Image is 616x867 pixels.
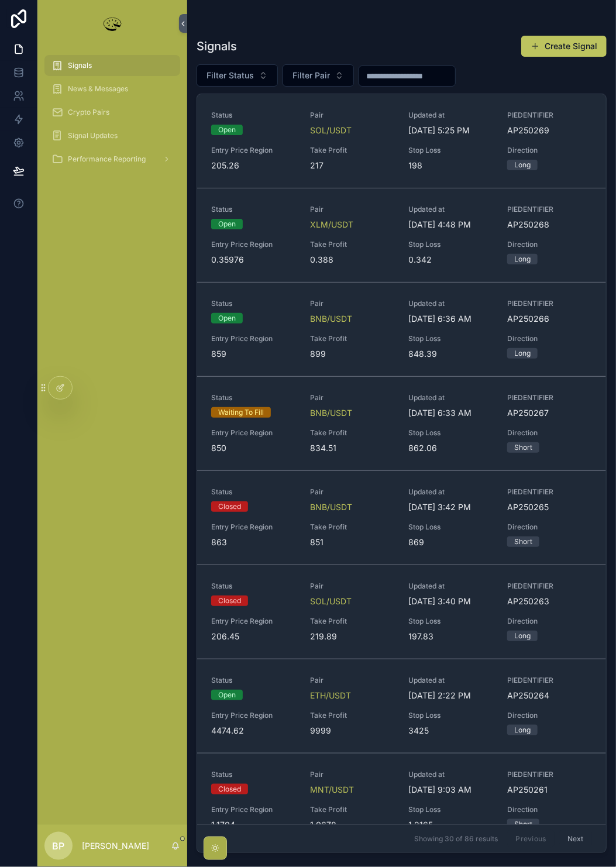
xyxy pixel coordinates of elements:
[44,102,180,123] a: Crypto Pairs
[409,428,494,438] span: Stop Loss
[44,78,180,99] a: News & Messages
[211,676,296,685] span: Status
[211,299,296,308] span: Status
[211,442,296,454] span: 850
[310,299,395,308] span: Pair
[197,64,278,87] button: Select Button
[68,61,92,70] span: Signals
[211,805,296,814] span: Entry Price Region
[310,393,395,402] span: Pair
[507,487,592,497] span: PIEDENTIFIER
[409,299,494,308] span: Updated at
[197,38,237,54] h1: Signals
[507,784,592,796] span: AP250261
[507,522,592,532] span: Direction
[211,536,296,548] span: 863
[310,407,352,419] span: BNB/USDT
[310,254,395,266] span: 0.388
[514,160,531,170] div: Long
[409,111,494,120] span: Updated at
[292,70,330,81] span: Filter Pair
[211,393,296,402] span: Status
[507,393,592,402] span: PIEDENTIFIER
[211,770,296,779] span: Status
[414,834,498,844] span: Showing 30 of 86 results
[507,219,592,230] span: AP250268
[283,64,354,87] button: Select Button
[211,240,296,249] span: Entry Price Region
[310,711,395,720] span: Take Profit
[310,819,395,831] span: 1.0678
[559,830,592,848] button: Next
[197,376,606,470] a: StatusWaiting To FillPairBNB/USDTUpdated at[DATE] 6:33 AMPIEDENTIFIERAP250267Entry Price Region85...
[310,146,395,155] span: Take Profit
[211,205,296,214] span: Status
[507,690,592,701] span: AP250264
[409,205,494,214] span: Updated at
[310,334,395,343] span: Take Profit
[310,501,352,513] span: BNB/USDT
[310,125,352,136] span: SOL/USDT
[218,219,236,229] div: Open
[310,442,395,454] span: 834.51
[218,501,241,512] div: Closed
[197,94,606,188] a: StatusOpenPairSOL/USDTUpdated at[DATE] 5:25 PMPIEDENTIFIERAP250269Entry Price Region205.26Take Pr...
[310,487,395,497] span: Pair
[409,676,494,685] span: Updated at
[409,536,494,548] span: 869
[68,108,109,117] span: Crypto Pairs
[507,805,592,814] span: Direction
[409,522,494,532] span: Stop Loss
[507,334,592,343] span: Direction
[218,125,236,135] div: Open
[310,725,395,737] span: 9999
[68,154,146,164] span: Performance Reporting
[521,36,607,57] button: Create Signal
[211,487,296,497] span: Status
[409,125,494,136] span: [DATE] 5:25 PM
[44,125,180,146] a: Signal Updates
[409,219,494,230] span: [DATE] 4:48 PM
[218,784,241,794] div: Closed
[310,582,395,591] span: Pair
[310,313,352,325] span: BNB/USDT
[514,631,531,641] div: Long
[409,805,494,814] span: Stop Loss
[507,617,592,626] span: Direction
[507,711,592,720] span: Direction
[211,428,296,438] span: Entry Price Region
[409,690,494,701] span: [DATE] 2:22 PM
[310,676,395,685] span: Pair
[409,784,494,796] span: [DATE] 9:03 AM
[310,522,395,532] span: Take Profit
[507,125,592,136] span: AP250269
[101,14,124,33] img: App logo
[211,160,296,171] span: 205.26
[409,160,494,171] span: 198
[507,428,592,438] span: Direction
[53,839,65,853] span: BP
[409,770,494,779] span: Updated at
[310,536,395,548] span: 851
[409,393,494,402] span: Updated at
[507,240,592,249] span: Direction
[218,313,236,324] div: Open
[310,219,353,230] a: XLM/USDT
[44,55,180,76] a: Signals
[409,617,494,626] span: Stop Loss
[68,131,118,140] span: Signal Updates
[211,582,296,591] span: Status
[211,146,296,155] span: Entry Price Region
[409,819,494,831] span: 1.2165
[409,596,494,607] span: [DATE] 3:40 PM
[310,348,395,360] span: 899
[507,313,592,325] span: AP250266
[310,690,351,701] a: ETH/USDT
[409,348,494,360] span: 848.39
[310,617,395,626] span: Take Profit
[68,84,128,94] span: News & Messages
[514,536,532,547] div: Short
